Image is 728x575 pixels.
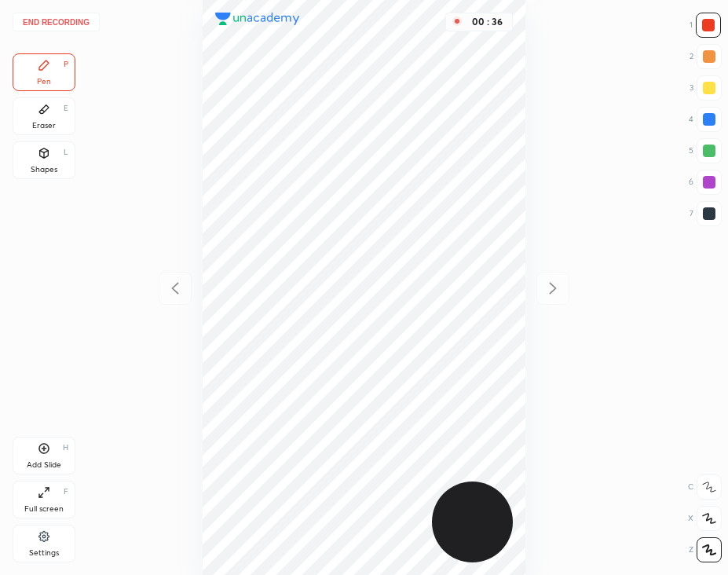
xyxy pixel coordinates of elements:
div: E [64,104,68,112]
div: 2 [690,44,722,69]
div: Add Slide [27,461,61,469]
div: Full screen [24,505,64,513]
div: Settings [29,549,59,557]
img: logo.38c385cc.svg [215,13,300,25]
button: End recording [13,13,100,31]
div: C [688,474,722,500]
div: F [64,488,68,496]
div: X [688,506,722,531]
div: 3 [690,75,722,101]
div: Z [689,537,722,562]
div: Eraser [32,122,56,130]
div: P [64,60,68,68]
div: Pen [37,78,51,86]
div: 7 [690,201,722,226]
div: 00 : 36 [468,16,506,27]
div: H [63,444,68,452]
div: 6 [689,170,722,195]
div: Shapes [31,166,57,174]
div: L [64,148,68,156]
div: 5 [689,138,722,163]
div: 4 [689,107,722,132]
div: 1 [690,13,721,38]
